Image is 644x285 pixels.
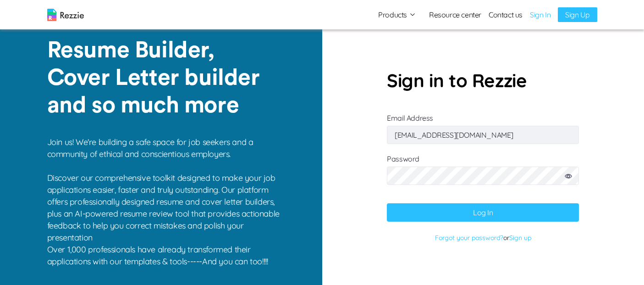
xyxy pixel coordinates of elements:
[387,154,579,194] label: Password
[47,136,286,244] p: Join us! We're building a safe space for job seekers and a community of ethical and conscientious...
[378,9,416,20] button: Products
[435,234,503,242] a: Forgot your password?
[47,37,276,119] p: Resume Builder, Cover Letter builder and so much more
[387,67,579,94] p: Sign in to Rezzie
[387,113,579,140] label: Email Address
[429,9,481,20] a: Resource center
[558,7,597,22] a: Sign Up
[530,9,550,20] a: Sign In
[47,9,84,21] img: logo
[47,244,286,268] p: Over 1,000 professionals have already transformed their applications with our templates & tools--...
[387,167,579,185] input: Password
[509,234,531,242] a: Sign up
[387,203,579,222] button: Log In
[387,231,579,245] p: or
[489,9,523,20] a: Contact us
[387,126,579,144] input: Email Address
